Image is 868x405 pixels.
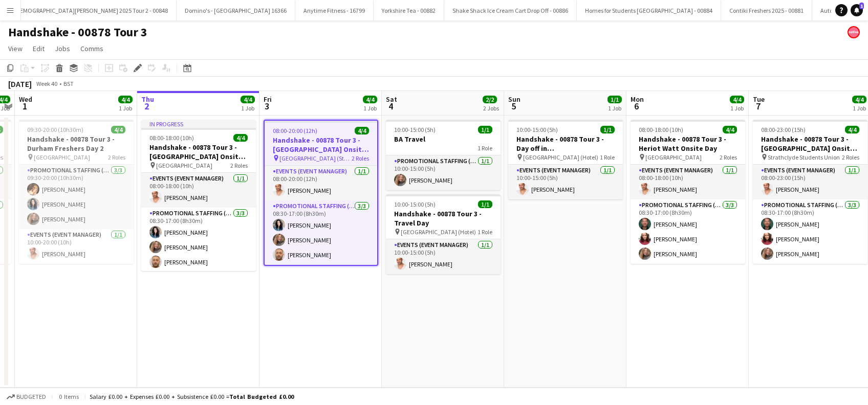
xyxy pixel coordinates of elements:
span: 6 [629,100,644,112]
div: 1 Job [608,104,621,112]
span: Sun [508,95,520,104]
span: 2 Roles [720,153,737,161]
span: 3 [262,100,272,112]
span: 2 [140,100,154,112]
app-card-role: Promotional Staffing (Brand Ambassadors)3/308:30-17:00 (8h30m)[PERSON_NAME][PERSON_NAME][PERSON_N... [631,199,745,264]
span: Strathclyde Students Union [768,153,840,161]
app-card-role: Promotional Staffing (Brand Ambassadors)3/308:30-17:00 (8h30m)[PERSON_NAME][PERSON_NAME][PERSON_N... [753,199,867,264]
span: Edit [33,44,45,53]
span: Comms [80,44,103,53]
span: [GEOGRAPHIC_DATA] [645,153,702,161]
div: 08:00-20:00 (12h)4/4Handshake - 00878 Tour 3 - [GEOGRAPHIC_DATA] Onsite Day 2 [GEOGRAPHIC_DATA] (... [264,120,378,266]
div: 1 Job [853,104,866,112]
span: 4/4 [241,96,255,103]
span: 1/1 [478,126,492,133]
app-card-role: Events (Event Manager)1/110:00-15:00 (5h)[PERSON_NAME] [508,165,623,199]
span: Tue [753,95,765,104]
span: 2 Roles [230,162,248,169]
app-card-role: Events (Event Manager)1/108:00-18:00 (10h)[PERSON_NAME] [141,173,256,208]
a: Edit [29,42,49,55]
span: 1 Role [478,228,492,236]
div: Salary £0.00 + Expenses £0.00 + Subsistence £0.00 = [90,393,294,400]
div: [DATE] [8,79,32,89]
button: Yorkshire Tea - 00882 [374,1,444,20]
span: 1 Role [600,153,615,161]
span: [GEOGRAPHIC_DATA] (Students Union) [279,154,352,162]
app-job-card: 08:00-23:00 (15h)4/4Handshake - 00878 Tour 3 - [GEOGRAPHIC_DATA] Onsite Day Strathclyde Students ... [753,120,867,264]
span: [GEOGRAPHIC_DATA] (Hotel) [523,153,598,161]
div: In progress [141,120,256,128]
h3: Handshake - 00878 Tour 3 - Day off in [GEOGRAPHIC_DATA] [508,134,623,153]
span: 4/4 [355,127,369,134]
button: Domino's - [GEOGRAPHIC_DATA] 16366 [177,1,295,20]
span: Sat [386,95,397,104]
button: Anytime Fitness - 16799 [295,1,374,20]
a: View [4,42,27,55]
app-card-role: Promotional Staffing (Brand Ambassadors)3/308:30-17:00 (8h30m)[PERSON_NAME][PERSON_NAME][PERSON_N... [141,208,256,272]
button: Contiki Freshers 2025 - 00881 [721,1,812,20]
div: 1 Job [241,104,254,112]
h3: BA Travel [386,134,501,144]
a: 1 [851,4,863,16]
span: 08:00-18:00 (10h) [639,126,683,133]
span: 0 items [56,393,81,400]
button: Shake Shack Ice Cream Cart Drop Off - 00886 [444,1,577,20]
app-card-role: Events (Event Manager)1/110:00-15:00 (5h)[PERSON_NAME] [386,239,501,274]
span: 4/4 [118,96,133,103]
span: Mon [631,95,644,104]
h3: Handshake - 00878 Tour 3 - [GEOGRAPHIC_DATA] Onsite Day 2 [265,136,377,154]
div: 1 Job [119,104,132,112]
span: 7 [751,100,765,112]
span: 1/1 [600,126,615,133]
span: 4/4 [233,134,248,142]
span: 10:00-15:00 (5h) [394,126,436,133]
app-job-card: 08:00-18:00 (10h)4/4Handshake - 00878 Tour 3 - Heriot Watt Onsite Day [GEOGRAPHIC_DATA]2 RolesEve... [631,120,745,264]
h3: Handshake - 00878 Tour 3 - Travel Day [386,209,501,228]
span: 4/4 [852,96,866,103]
h1: Handshake - 00878 Tour 3 [8,25,147,40]
button: Homes for Students [GEOGRAPHIC_DATA] - 00884 [577,1,721,20]
app-job-card: 10:00-15:00 (5h)1/1Handshake - 00878 Tour 3 - Day off in [GEOGRAPHIC_DATA] [GEOGRAPHIC_DATA] (Hot... [508,120,623,199]
a: Jobs [51,42,74,55]
div: 1 Job [363,104,377,112]
app-card-role: Events (Event Manager)1/110:00-20:00 (10h)[PERSON_NAME] [19,229,134,264]
app-job-card: 10:00-15:00 (5h)1/1BA Travel1 RolePromotional Staffing (Brand Ambassadors)1/110:00-15:00 (5h)[PER... [386,120,501,190]
span: Fri [264,95,272,104]
span: [GEOGRAPHIC_DATA] [34,153,90,161]
span: 10:00-15:00 (5h) [516,126,558,133]
span: [GEOGRAPHIC_DATA] (Hotel) [401,228,476,236]
span: 08:00-20:00 (12h) [273,127,317,134]
app-card-role: Events (Event Manager)1/108:00-18:00 (10h)[PERSON_NAME] [631,165,745,199]
div: BST [63,80,74,87]
span: 4/4 [723,126,737,133]
span: Week 40 [34,80,59,87]
span: View [8,44,23,53]
span: 10:00-15:00 (5h) [394,200,436,208]
div: 1 Job [730,104,744,112]
h3: Handshake - 00878 Tour 3 - Durham Freshers Day 2 [19,134,134,153]
span: 09:30-20:00 (10h30m) [27,126,83,133]
app-card-role: Promotional Staffing (Brand Ambassadors)3/308:30-17:00 (8h30m)[PERSON_NAME][PERSON_NAME][PERSON_N... [265,200,377,265]
app-job-card: In progress08:00-18:00 (10h)4/4Handshake - 00878 Tour 3 - [GEOGRAPHIC_DATA] Onsite Day [GEOGRAPHI... [141,120,256,271]
h3: Handshake - 00878 Tour 3 - [GEOGRAPHIC_DATA] Onsite Day [141,143,256,161]
div: 09:30-20:00 (10h30m)4/4Handshake - 00878 Tour 3 - Durham Freshers Day 2 [GEOGRAPHIC_DATA]2 RolesP... [19,120,134,264]
span: 1/1 [478,200,492,208]
span: 5 [507,100,520,112]
span: 1 [859,3,864,9]
h3: Handshake - 00878 Tour 3 - Heriot Watt Onsite Day [631,134,745,153]
span: 08:00-18:00 (10h) [149,134,194,142]
span: Wed [19,95,32,104]
span: 4/4 [845,126,859,133]
span: 4 [384,100,397,112]
span: Total Budgeted £0.00 [229,393,294,400]
span: 1 [17,100,32,112]
span: 2 Roles [842,153,859,161]
span: 2 Roles [108,153,125,161]
button: Budgeted [5,391,48,402]
span: Jobs [55,44,70,53]
span: Budgeted [16,393,46,400]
